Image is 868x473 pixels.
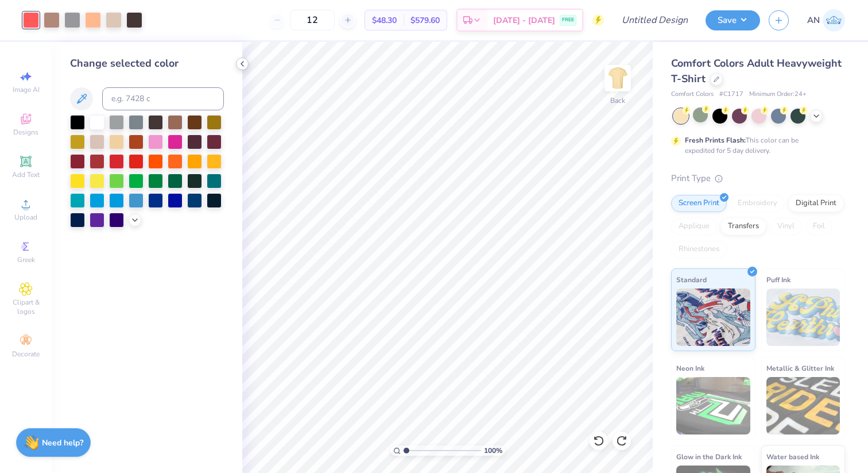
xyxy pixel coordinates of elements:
strong: Fresh Prints Flash: [685,136,746,145]
span: AN [807,14,820,27]
span: $48.30 [372,14,397,26]
span: Upload [14,213,37,222]
span: Image AI [13,85,40,94]
div: Digital Print [788,195,844,212]
span: Designs [13,128,38,137]
span: Glow in the Dark Ink [676,451,742,463]
span: FREE [562,16,574,24]
span: [DATE] - [DATE] [493,14,555,26]
input: – – [290,10,335,30]
img: Standard [676,289,750,346]
span: Puff Ink [766,274,790,286]
img: Ava Newman [823,9,845,32]
input: Untitled Design [613,9,697,32]
div: Screen Print [671,195,727,212]
span: Comfort Colors Adult Heavyweight T-Shirt [671,56,842,86]
img: Back [606,67,629,90]
span: Neon Ink [676,362,704,374]
span: Clipart & logos [6,298,46,316]
div: Transfers [720,218,766,235]
input: e.g. 7428 c [102,87,224,110]
span: 100 % [484,445,502,456]
div: Embroidery [730,195,785,212]
span: Metallic & Glitter Ink [766,362,834,374]
span: Greek [17,255,35,264]
span: Water based Ink [766,451,819,463]
img: Metallic & Glitter Ink [766,377,840,434]
div: Change selected color [70,56,224,71]
div: Print Type [671,172,845,185]
span: Comfort Colors [671,90,714,99]
div: Applique [671,218,717,235]
span: Standard [676,274,707,286]
div: Back [610,95,625,106]
div: Vinyl [770,218,802,235]
a: AN [807,9,845,32]
button: Save [706,10,760,30]
img: Puff Ink [766,289,840,346]
span: Decorate [12,349,40,359]
span: $579.60 [410,14,440,26]
div: Foil [805,218,832,235]
div: Rhinestones [671,241,727,258]
span: Add Text [12,170,40,179]
span: # C1717 [719,90,743,99]
img: Neon Ink [676,377,750,434]
strong: Need help? [42,437,83,448]
div: This color can be expedited for 5 day delivery. [685,135,826,156]
span: Minimum Order: 24 + [749,90,807,99]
